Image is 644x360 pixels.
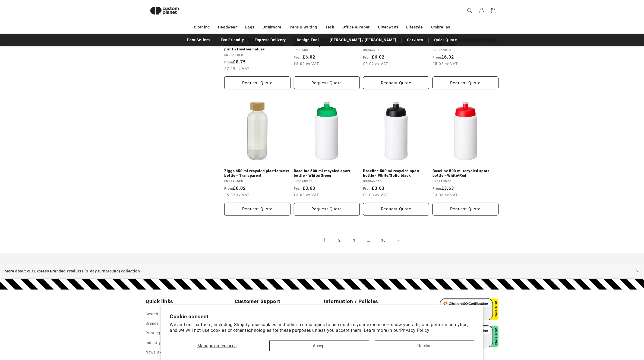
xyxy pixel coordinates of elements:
[294,76,360,89] button: Request Quote
[294,203,360,216] button: Request Quote
[146,311,158,319] a: Search
[146,2,184,19] img: Custom Planet
[378,22,398,32] a: Giveaways
[224,76,291,89] button: Request Quote
[324,298,409,305] h2: Information / Policies
[392,234,404,246] a: Next page
[194,22,210,32] a: Clothing
[433,169,499,178] a: Baseline 500 ml recycled sport bottle - White/Red
[170,313,474,320] h2: Cookie consent
[269,340,369,351] button: Accept
[551,301,644,360] iframe: Chat Widget
[327,35,399,45] a: [PERSON_NAME] / [PERSON_NAME]
[325,22,334,32] a: Tech
[170,340,264,351] button: Manage preferences
[400,328,429,333] a: Privacy Policy
[348,234,360,246] a: Page 3
[146,298,231,305] h2: Quick links
[363,234,375,246] span: …
[433,203,499,216] button: Request Quote
[197,343,236,348] span: Manage preferences
[433,37,499,47] a: Ziggs 650 ml recycled plastic water bottle - Pink
[170,322,474,333] p: We and our partners, including Shopify, use cookies and other technologies to personalize your ex...
[146,328,169,338] a: Printing Blog
[464,5,476,17] summary: Search
[363,169,429,178] a: Baseline 500 ml recycled sport bottle - White/Solid black
[224,37,291,52] a: Cove 500 ml vacuum insulated stainless steel bottle with wood print - Heather natural
[146,338,182,348] a: Industry Guide Blog
[363,37,429,47] a: Ziggs 650 ml recycled plastic water bottle - Transparent blue
[146,319,159,328] a: Brands
[184,35,213,45] a: Best Sellers
[431,35,460,45] a: Quick Quote
[252,35,289,45] a: Express Delivery
[319,234,331,246] a: Page 1
[5,268,140,275] span: More about our Express Branded Products (3-day turnaround) collection
[404,35,426,45] a: Services
[263,22,281,32] a: Drinkware
[440,298,498,325] img: ISO 9001 Certified
[218,35,247,45] a: Eco Friendly
[333,234,345,246] a: Page 2
[245,22,254,32] a: Bags
[218,22,237,32] a: Headwear
[294,37,360,47] a: Ziggs 650 ml recycled plastic water bottle - Transparent charcoal
[431,22,450,32] a: Umbrellas
[146,348,165,357] a: News Blog
[406,22,423,32] a: Lifestyle
[294,169,360,178] a: Baseline 500 ml recycled sport bottle - White/Green
[375,340,474,351] button: Decline
[224,203,291,216] button: Request Quote
[433,76,499,89] button: Request Quote
[363,76,429,89] button: Request Quote
[342,22,370,32] a: Office & Paper
[224,169,291,178] a: Ziggs 650 ml recycled plastic water bottle - Transparent
[294,35,322,45] a: Design Tool
[224,234,498,246] nav: Pagination
[235,298,320,305] h2: Customer Support
[290,22,317,32] a: Pens & Writing
[377,234,389,246] a: Page 38
[363,203,429,216] button: Request Quote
